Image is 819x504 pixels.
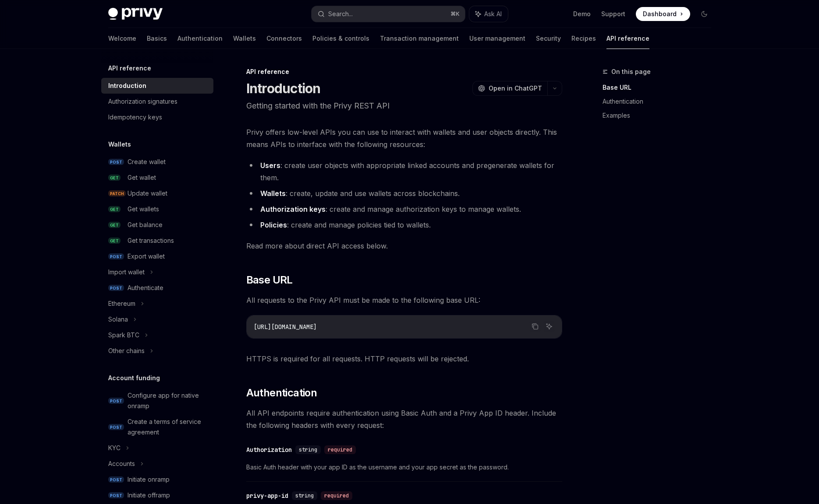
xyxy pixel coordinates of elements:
div: Ethereum [108,298,135,309]
div: Configure app for native onramp [128,390,208,411]
div: privy-app-id [246,491,288,500]
div: Solana [108,314,128,325]
button: Copy the contents from the code block [529,321,541,332]
a: Authorization signatures [101,94,213,109]
a: Dashboard [636,7,690,21]
a: GETGet wallet [101,170,213,185]
a: Connectors [266,28,302,49]
span: PATCH [108,190,126,197]
a: POSTInitiate offramp [101,487,213,503]
div: Get balance [128,220,163,230]
div: Update wallet [128,188,167,199]
a: Welcome [108,28,136,49]
span: Open in ChatGPT [489,84,542,93]
span: Authentication [246,386,317,400]
button: Ask AI [469,6,508,22]
div: Idempotency keys [108,112,162,122]
a: User management [469,28,525,49]
div: Initiate onramp [128,474,170,485]
span: POST [108,285,124,291]
a: PATCHUpdate wallet [101,185,213,201]
span: On this page [611,66,651,77]
div: Authorization [246,445,292,454]
p: Getting started with the Privy REST API [246,100,562,112]
div: KYC [108,443,121,453]
div: Introduction [108,80,146,91]
span: POST [108,159,124,165]
a: Wallets [233,28,256,49]
span: POST [108,398,124,404]
div: Search... [328,9,353,19]
div: API reference [246,67,562,76]
span: string [295,492,314,499]
div: Get wallets [128,204,159,214]
span: POST [108,492,124,499]
a: Recipes [571,28,596,49]
span: All API endpoints require authentication using Basic Auth and a Privy App ID header. Include the ... [246,407,562,431]
span: POST [108,424,124,430]
button: Open in ChatGPT [472,81,547,96]
span: All requests to the Privy API must be made to the following base URL: [246,294,562,306]
a: Support [601,10,625,18]
button: Search...⌘K [312,6,465,22]
strong: Authorization keys [260,205,326,213]
strong: Policies [260,220,287,229]
div: Export wallet [128,251,165,262]
h5: API reference [108,63,151,73]
a: Transaction management [380,28,459,49]
span: Basic Auth header with your app ID as the username and your app secret as the password. [246,462,562,472]
span: HTTPS is required for all requests. HTTP requests will be rejected. [246,353,562,365]
strong: Wallets [260,189,286,198]
a: POSTAuthenticate [101,280,213,296]
div: required [324,445,356,454]
h1: Introduction [246,80,321,96]
div: Authorization signatures [108,96,177,107]
a: POSTCreate wallet [101,154,213,170]
a: POSTConfigure app for native onramp [101,388,213,414]
span: GET [108,222,121,228]
a: Authentication [177,28,223,49]
span: Privy offers low-level APIs you can use to interact with wallets and user objects directly. This ... [246,126,562,150]
a: Demo [573,10,591,18]
div: Other chains [108,346,145,356]
span: Read more about direct API access below. [246,240,562,252]
li: : create and manage policies tied to wallets. [246,219,562,231]
div: Import wallet [108,267,145,277]
a: POSTExport wallet [101,248,213,264]
span: ⌘ K [450,10,460,17]
span: Base URL [246,273,293,287]
li: : create user objects with appropriate linked accounts and pregenerate wallets for them. [246,159,562,184]
a: API reference [606,28,649,49]
a: Idempotency keys [101,109,213,125]
h5: Account funding [108,373,160,383]
span: [URL][DOMAIN_NAME] [254,323,317,331]
a: Policies & controls [312,28,369,49]
a: GETGet wallets [101,201,213,217]
div: required [321,491,352,500]
span: GET [108,175,121,181]
a: GETGet balance [101,217,213,233]
a: POSTInitiate onramp [101,472,213,487]
a: Examples [603,108,718,122]
li: : create, update and use wallets across blockchains. [246,187,562,199]
strong: Users [260,161,280,170]
a: Base URL [603,80,718,94]
div: Accounts [108,458,135,469]
div: Authenticate [128,283,163,293]
a: POSTCreate a terms of service agreement [101,414,213,440]
div: Initiate offramp [128,490,170,500]
li: : create and manage authorization keys to manage wallets. [246,203,562,215]
span: string [299,446,317,453]
div: Create wallet [128,157,166,167]
div: Spark BTC [108,330,139,340]
span: POST [108,476,124,483]
img: dark logo [108,8,163,20]
span: Ask AI [484,10,502,18]
a: Basics [147,28,167,49]
span: GET [108,238,121,244]
a: GETGet transactions [101,233,213,248]
div: Get wallet [128,172,156,183]
button: Ask AI [543,321,555,332]
button: Toggle dark mode [697,7,711,21]
div: Get transactions [128,235,174,246]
